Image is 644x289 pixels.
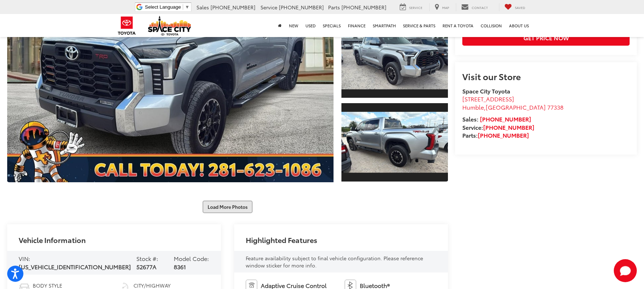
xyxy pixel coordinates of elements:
span: Feature availability subject to final vehicle configuration. Please reference window sticker for ... [246,254,423,269]
a: My Saved Vehicles [499,3,531,11]
a: [PHONE_NUMBER] [480,115,531,123]
span: [PHONE_NUMBER] [279,4,324,11]
span: Humble [462,103,484,111]
strong: Space City Toyota [462,87,510,95]
span: 52677A [136,262,157,271]
a: Home [275,14,285,37]
span: , [462,103,563,111]
span: VIN: [19,254,30,262]
span: Model Code: [174,254,209,262]
button: Get Price Now [462,29,630,46]
h2: Vehicle Information [19,236,86,244]
img: 2023 Toyota TUNDRA 4X4 SR5 [340,28,449,90]
a: [PHONE_NUMBER] [483,123,534,131]
a: Expand Photo 3 [341,102,448,182]
a: Expand Photo 2 [341,19,448,99]
img: 2023 Toyota TUNDRA 4X4 SR5 [340,112,449,173]
strong: Parts: [462,131,529,139]
span: Contact [472,5,488,10]
a: Used [302,14,319,37]
a: About Us [505,14,532,37]
span: Stock #: [136,254,158,262]
span: [PHONE_NUMBER] [341,4,386,11]
a: Map [429,3,454,11]
a: SmartPath [369,14,399,37]
a: Select Language​ [145,4,190,10]
span: Sales: [462,115,479,123]
h2: Highlighted Features [246,236,317,244]
span: Service [260,4,277,11]
span: Body Style [33,282,67,289]
span: Service [409,5,422,10]
a: New [285,14,302,37]
button: Load More Photos [203,201,253,213]
a: Finance [344,14,369,37]
span: 8361 [174,262,186,271]
a: Rent a Toyota [439,14,477,37]
span: [PHONE_NUMBER] [210,4,255,11]
a: Service & Parts [399,14,439,37]
span: Sales [196,4,209,11]
svg: Start Chat [614,259,637,282]
span: Saved [515,5,525,10]
a: Specials [319,14,344,37]
span: 77338 [547,103,563,111]
a: Contact [456,3,493,11]
strong: Service: [462,123,534,131]
span: [STREET_ADDRESS] [462,95,514,103]
span: City/Highway [133,282,171,289]
button: Toggle Chat Window [614,259,637,282]
span: ▼ [185,4,190,10]
a: Collision [477,14,505,37]
span: Parts [328,4,340,11]
a: [PHONE_NUMBER] [478,131,529,139]
span: Map [442,5,449,10]
a: Service [394,3,428,11]
h2: Visit our Store [462,72,630,81]
span: Select Language [145,4,181,10]
img: Toyota [113,14,140,37]
span: [GEOGRAPHIC_DATA] [486,103,546,111]
a: [STREET_ADDRESS] Humble,[GEOGRAPHIC_DATA] 77338 [462,95,563,111]
span: [US_VEHICLE_IDENTIFICATION_NUMBER] [19,262,131,271]
img: Space City Toyota [148,16,191,36]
